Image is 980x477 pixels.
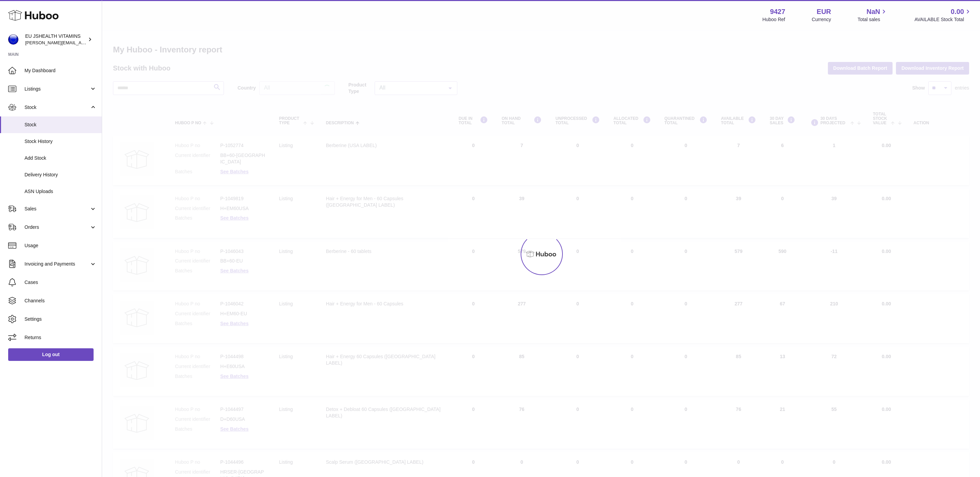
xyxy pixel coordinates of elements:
span: Channels [24,298,97,304]
span: Stock [24,122,97,128]
span: AVAILABLE Stock Total [914,16,972,23]
span: Stock [24,104,89,111]
a: Log out [8,348,94,361]
span: Orders [24,224,89,230]
span: Delivery History [24,172,97,178]
span: Invoicing and Payments [24,261,89,267]
span: Returns [24,334,97,341]
span: ASN Uploads [24,188,97,195]
div: Currency [812,16,831,23]
div: EU JSHEALTH VITAMINS [25,33,86,46]
span: Cases [24,279,97,286]
strong: 9427 [770,7,785,16]
strong: EUR [817,7,831,16]
span: Stock History [24,138,97,145]
img: laura@jessicasepel.com [8,34,18,45]
span: Total sales [857,16,888,23]
span: [PERSON_NAME][EMAIL_ADDRESS][DOMAIN_NAME] [25,40,136,45]
a: NaN Total sales [857,7,888,23]
div: Huboo Ref [763,16,785,23]
span: Settings [24,316,97,322]
span: Listings [24,86,89,92]
span: My Dashboard [24,67,97,74]
span: NaN [866,7,880,16]
span: Add Stock [24,155,97,161]
span: 0.00 [951,7,964,16]
a: 0.00 AVAILABLE Stock Total [914,7,972,23]
span: Sales [24,206,89,212]
span: Usage [24,242,97,249]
